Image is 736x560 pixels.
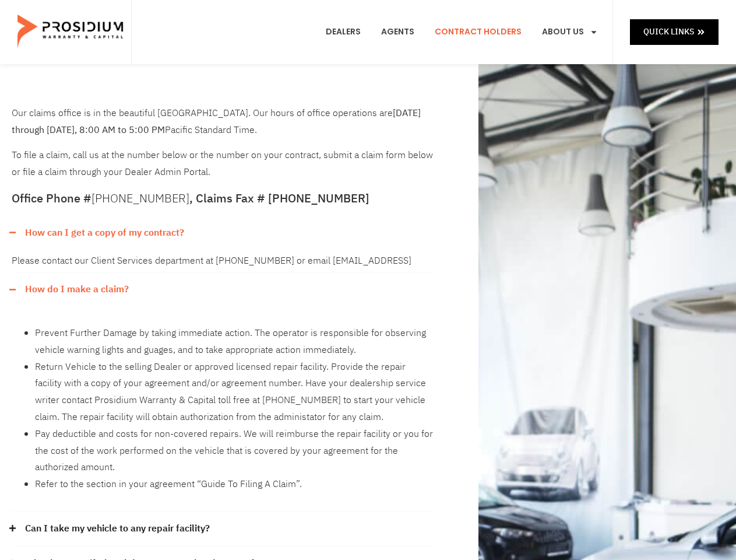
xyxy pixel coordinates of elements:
nav: Menu [317,10,607,54]
b: [DATE] through [DATE], 8:00 AM to 5:00 PM [12,106,421,137]
div: How can I get a copy of my contract? [12,250,435,272]
div: Can I take my vehicle to any repair facility? [12,512,435,547]
li: Refer to the section in your agreement “Guide To Filing A Claim”. [35,476,435,493]
a: How can I get a copy of my contract? [25,225,184,242]
a: Agents [372,10,423,54]
div: How do I make a claim? [12,272,435,307]
li: Return Vehicle to the selling Dealer or approved licensed repair facility. Provide the repair fac... [35,359,435,426]
h5: Office Phone # , Claims Fax # [PHONE_NUMBER] [12,192,435,204]
span: Quick Links [643,24,694,39]
div: To file a claim, call us at the number below or the number on your contract, submit a claim form ... [12,105,435,181]
a: How do I make a claim? [25,281,129,298]
li: Prevent Further Damage by taking immediate action. The operator is responsible for observing vehi... [35,325,435,359]
p: Our claims office is in the beautiful [GEOGRAPHIC_DATA]. Our hours of office operations are Pacif... [12,105,435,139]
div: How do I make a claim? [12,307,435,512]
a: Contract Holders [426,10,530,54]
a: [PHONE_NUMBER] [91,190,189,207]
a: Quick Links [630,19,719,44]
li: Pay deductible and costs for non-covered repairs. We will reimburse the repair facility or you fo... [35,426,435,476]
a: About Us [533,10,607,54]
div: How can I get a copy of my contract? [12,216,435,250]
a: Dealers [317,10,369,54]
a: Can I take my vehicle to any repair facility? [25,520,210,537]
